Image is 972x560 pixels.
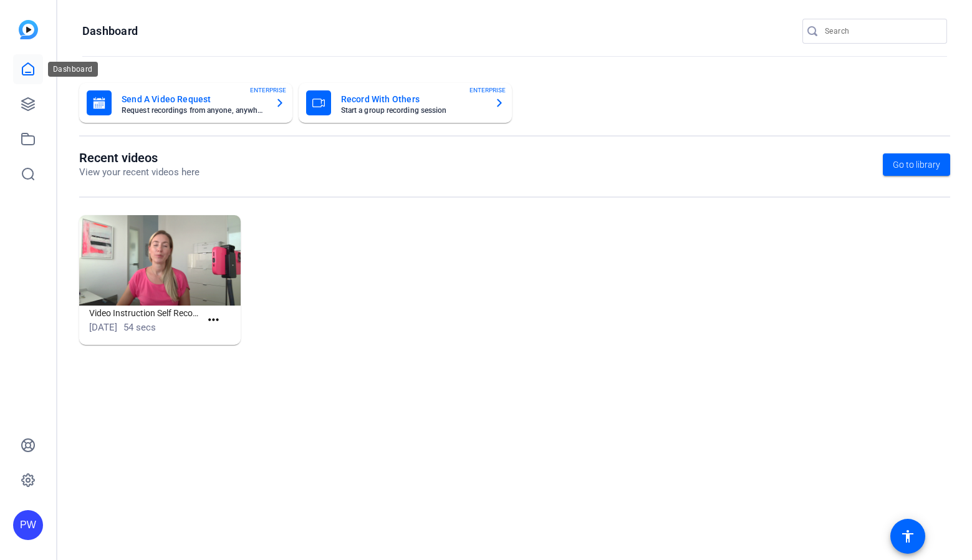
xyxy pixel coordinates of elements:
[341,107,484,114] mat-card-subtitle: Start a group recording session
[79,165,200,180] p: View your recent videos here
[89,306,201,321] h1: Video Instruction Self Recording
[48,62,98,77] div: Dashboard
[893,158,940,171] span: Go to library
[79,150,200,165] h1: Recent videos
[250,85,286,95] span: ENTERPRISE
[122,92,265,107] mat-card-title: Send A Video Request
[341,92,484,107] mat-card-title: Record With Others
[900,529,915,544] mat-icon: accessibility
[883,153,950,176] a: Go to library
[13,510,43,540] div: PW
[206,312,221,328] mat-icon: more_horiz
[469,85,506,95] span: ENTERPRISE
[299,83,512,123] button: Record With OthersStart a group recording sessionENTERPRISE
[89,322,117,333] span: [DATE]
[123,322,156,333] span: 54 secs
[19,20,38,39] img: blue-gradient.svg
[79,215,241,306] img: Video Instruction Self Recording
[79,83,292,123] button: Send A Video RequestRequest recordings from anyone, anywhereENTERPRISE
[122,107,265,114] mat-card-subtitle: Request recordings from anyone, anywhere
[825,24,937,39] input: Search
[82,24,138,39] h1: Dashboard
